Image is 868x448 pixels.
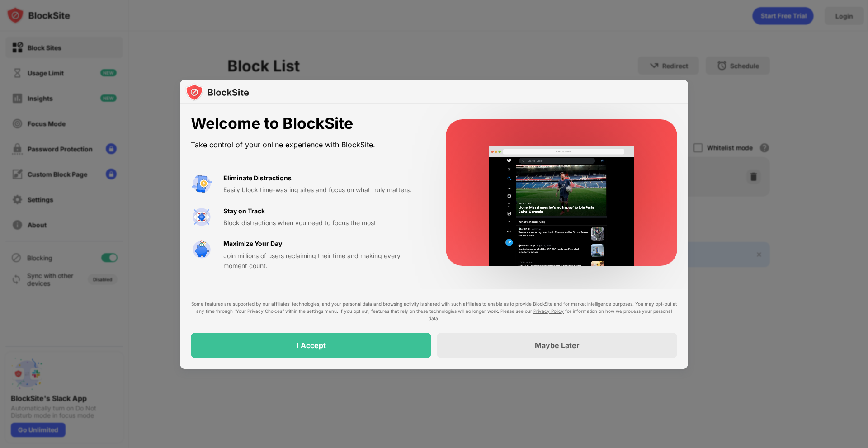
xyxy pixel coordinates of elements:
[191,300,677,322] div: Some features are supported by our affiliates’ technologies, and your personal data and browsing ...
[223,239,282,249] div: Maximize Your Day
[185,83,249,101] img: logo-blocksite.svg
[223,218,424,228] div: Block distractions when you need to focus the most.
[191,138,424,151] div: Take control of your online experience with BlockSite.
[191,173,212,195] img: value-avoid-distractions.svg
[223,251,424,271] div: Join millions of users reclaiming their time and making every moment count.
[223,206,265,216] div: Stay on Track
[297,341,326,350] div: I Accept
[223,173,292,183] div: Eliminate Distractions
[191,206,212,228] img: value-focus.svg
[535,341,580,350] div: Maybe Later
[533,308,564,314] a: Privacy Policy
[191,239,212,260] img: value-safe-time.svg
[191,114,424,133] div: Welcome to BlockSite
[223,185,424,195] div: Easily block time-wasting sites and focus on what truly matters.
